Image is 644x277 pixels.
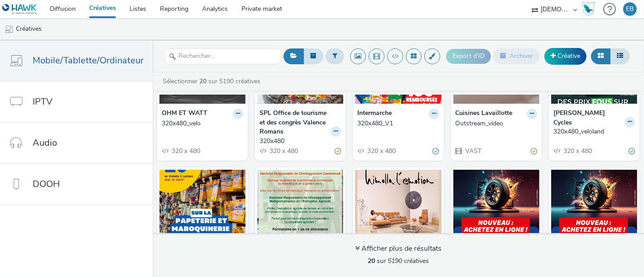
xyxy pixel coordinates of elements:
[368,257,429,265] span: sur 5190 créatives
[553,127,631,136] div: 320x480_veloland
[465,147,482,155] span: VAST
[355,244,442,254] div: Afficher plus de résultats
[610,48,630,64] button: Liste
[562,147,592,155] span: 320 x 480
[162,77,264,86] a: Sélectionner sur 5190 créatives
[199,77,207,86] strong: 20
[493,48,540,64] button: Archiver
[33,177,60,191] span: DOOH
[260,137,337,146] div: 320x480
[456,119,533,128] div: Outstream_video
[171,147,200,155] span: 320 x 480
[357,119,435,128] div: 320x480_V1
[366,147,396,155] span: 320 x 480
[33,136,57,149] span: Audio
[551,170,637,258] img: 320x480_pointsV3 visual
[2,4,37,15] img: undefined Logo
[335,147,341,156] div: Partiellement valide
[159,170,245,258] img: 320x480_rentree visual
[257,170,343,258] img: 320x480_bachelors visual
[162,109,207,119] strong: OHM ET WATT
[33,54,144,67] span: Mobile/Tablette/Ordinateur
[260,137,341,146] a: 320x480
[446,49,491,63] button: Export d'ID
[629,147,635,156] div: Valide
[626,2,634,16] div: EB
[456,109,513,119] strong: Cuisines Lavaillotte
[33,95,53,108] span: IPTV
[355,170,441,258] img: 320x480 visual
[544,48,586,64] a: Créative
[531,147,537,156] div: Partiellement valide
[368,257,375,265] strong: 20
[582,2,595,16] img: Hawk Academy
[5,25,14,34] img: mobile
[269,147,298,155] span: 320 x 480
[162,119,240,128] div: 320x480_velo
[357,109,392,119] strong: Intermarche
[553,109,622,127] strong: [PERSON_NAME] Cycles
[553,127,635,136] a: 320x480_veloland
[164,48,281,64] input: Rechercher...
[453,170,539,258] img: 320x480_pointsV3 visual
[357,119,439,128] a: 320x480_V1
[456,119,537,128] a: Outstream_video
[433,147,439,156] div: Valide
[582,2,599,16] a: Hawk Academy
[162,119,243,128] a: 320x480_velo
[591,48,610,64] button: Grille
[260,109,328,136] strong: SPL Office de tourisme et des congrès Valence Romans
